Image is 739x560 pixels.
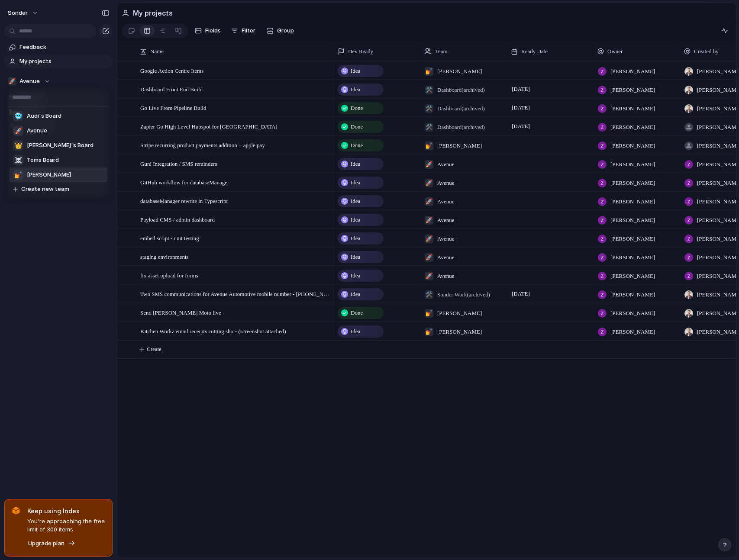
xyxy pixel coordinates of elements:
div: ☠️ [13,155,23,165]
div: 💅 [13,170,23,180]
div: 🥶 [13,111,23,121]
span: Toms Board [27,156,59,164]
span: Create new team [21,185,69,193]
span: Audi's Board [27,112,61,120]
span: [PERSON_NAME]'s Board [27,141,94,150]
span: [PERSON_NAME] [27,171,71,179]
div: 🚀 [13,126,23,136]
span: Avenue [27,126,47,135]
div: 👑 [13,140,23,151]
